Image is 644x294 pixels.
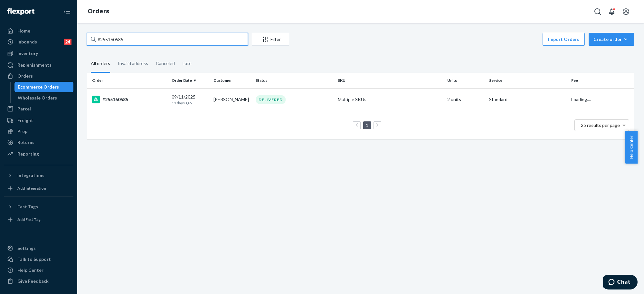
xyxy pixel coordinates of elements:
button: Import Orders [543,33,585,46]
button: Create order [589,33,634,46]
a: Inbounds24 [4,37,73,47]
a: Reporting [4,149,73,159]
button: Fast Tags [4,202,73,212]
div: Ecommerce Orders [18,84,59,90]
a: Add Integration [4,183,73,194]
th: Order [87,73,169,88]
div: Invalid address [118,55,148,72]
div: Prep [17,128,27,135]
th: Fee [569,73,634,88]
td: Loading.... [569,88,634,111]
th: Order Date [169,73,211,88]
div: Help Center [17,267,43,273]
a: Replenishments [4,60,73,70]
a: Ecommerce Orders [14,82,74,92]
button: Open Search Box [591,5,604,18]
button: Give Feedback [4,276,73,286]
div: Settings [17,245,36,251]
th: Service [487,73,569,88]
div: Late [183,55,192,72]
a: Inventory [4,48,73,59]
a: Parcel [4,104,73,114]
a: Freight [4,115,73,126]
a: Page 1 is your current page [365,122,370,128]
input: Search orders [87,33,248,46]
div: All orders [91,55,110,73]
div: Inventory [17,50,38,57]
button: Talk to Support [4,254,73,264]
button: Help Center [625,131,638,164]
td: [PERSON_NAME] [211,88,253,111]
a: Returns [4,137,73,147]
th: SKU [335,73,445,88]
button: Integrations [4,170,73,181]
button: Open notifications [605,5,618,18]
div: 09/11/2025 [172,94,208,106]
button: Close Navigation [61,5,73,18]
td: Multiple SKUs [335,88,445,111]
div: Reporting [17,151,39,157]
div: Replenishments [17,62,52,68]
div: Add Fast Tag [17,217,41,222]
th: Status [253,73,335,88]
p: Standard [489,96,566,103]
div: Freight [17,117,33,124]
div: #255160585 [92,96,166,103]
div: Inbounds [17,39,37,45]
a: Help Center [4,265,73,275]
a: Orders [88,8,109,15]
iframe: Opens a widget where you can chat to one of our agents [603,275,638,291]
div: Wholesale Orders [18,95,57,101]
div: Talk to Support [17,256,51,262]
a: Home [4,26,73,36]
div: Add Integration [17,185,46,191]
img: Flexport logo [7,8,34,15]
div: Customer [213,78,250,83]
button: Open account menu [620,5,632,18]
td: 2 units [445,88,487,111]
span: 25 results per page [581,122,620,128]
div: DELIVERED [256,95,286,104]
a: Add Fast Tag [4,214,73,225]
div: Give Feedback [17,278,49,284]
div: Integrations [17,172,44,179]
a: Prep [4,126,73,137]
div: 24 [64,39,71,45]
div: Filter [252,36,289,43]
div: Fast Tags [17,204,38,210]
ol: breadcrumbs [82,2,114,21]
div: Create order [593,36,630,43]
div: Home [17,28,30,34]
a: Wholesale Orders [14,93,74,103]
div: Canceled [156,55,175,72]
p: 11 days ago [172,100,208,106]
div: Parcel [17,106,31,112]
div: Returns [17,139,34,146]
th: Units [445,73,487,88]
a: Settings [4,243,73,253]
div: Orders [17,73,33,79]
button: Filter [252,33,289,46]
a: Orders [4,71,73,81]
